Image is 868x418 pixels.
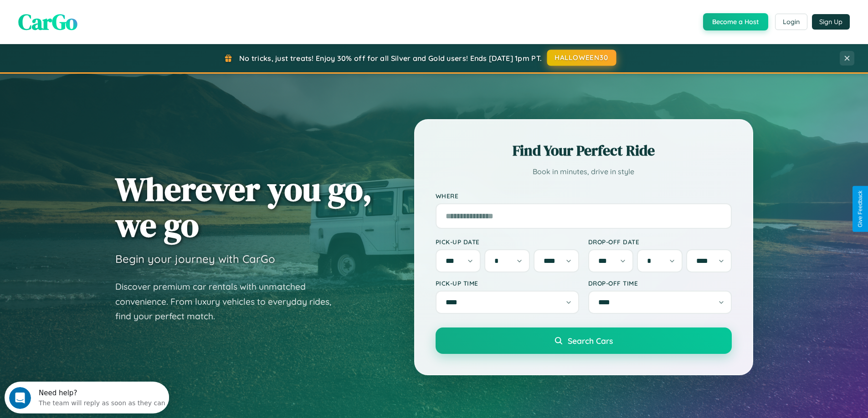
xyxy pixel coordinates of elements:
[812,14,850,30] button: Sign Up
[115,171,372,243] h1: Wherever you go, we go
[703,13,768,30] button: Become a Host
[775,14,807,30] button: Login
[436,279,579,287] label: Pick-up Time
[588,279,732,287] label: Drop-off Time
[436,165,732,178] p: Book in minutes, drive in style
[34,15,161,25] div: The team will reply as soon as they can
[18,7,77,37] span: CarGo
[547,50,616,66] button: HALLOWEEN30
[436,327,732,354] button: Search Cars
[9,387,31,409] iframe: Intercom live chat
[5,382,169,413] iframe: Intercom live chat discovery launcher
[568,336,613,346] span: Search Cars
[115,279,343,324] p: Discover premium car rentals with unmatched convenience. From luxury vehicles to everyday rides, ...
[588,238,732,246] label: Drop-off Date
[857,191,863,227] div: Give Feedback
[436,192,732,200] label: Where
[4,4,169,29] div: Open Intercom Messenger
[34,8,161,15] div: Need help?
[436,141,732,161] h2: Find Your Perfect Ride
[115,252,275,266] h3: Begin your journey with CarGo
[436,238,579,246] label: Pick-up Date
[239,54,542,63] span: No tricks, just treats! Enjoy 30% off for all Silver and Gold users! Ends [DATE] 1pm PT.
